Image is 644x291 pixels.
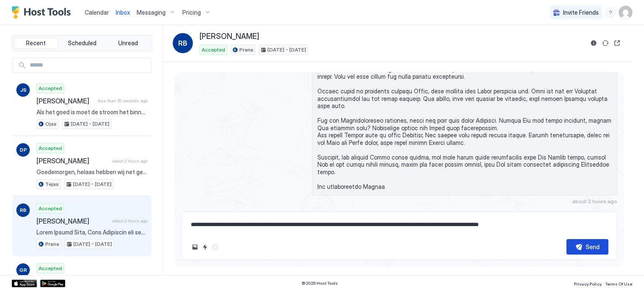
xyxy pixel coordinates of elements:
span: Inbox [116,9,130,16]
span: Accepted [39,205,62,212]
button: Send [566,239,608,255]
a: Host Tools Logo [12,6,75,19]
span: RB [178,38,187,48]
a: App Store [12,280,37,287]
span: Terms Of Use [605,281,632,286]
span: [DATE] - [DATE] [73,180,112,188]
span: GR [19,266,27,274]
button: Upload image [190,242,200,252]
span: © 2025 Host Tools [301,281,338,286]
button: Quick reply [200,242,210,252]
span: [DATE] - [DATE] [267,46,306,54]
span: about 2 hours ago [112,158,148,164]
span: Lorem Ipsumd Sita, Cons Adipiscin eli sedd eiusmodtem. Incididu utlabo etdoloremagn ali enim. Adm... [317,44,612,190]
span: Prana [45,240,59,248]
div: tab-group [12,35,152,51]
span: Accepted [202,46,225,54]
span: Tejas [45,180,59,188]
span: Accepted [39,144,62,152]
span: Unread [118,39,138,47]
span: Scheduled [68,39,96,47]
div: Send [586,242,600,251]
span: Ojas [45,120,57,128]
span: less than 20 seconds ago [98,98,148,103]
span: Pricing [182,9,201,16]
span: Als het goed is moet de stroom het binnen een half uur weer doen. Nogmaals excuses en een mooie d... [36,108,148,116]
span: [PERSON_NAME] [200,32,259,41]
span: Prana [239,46,253,54]
span: Invite Friends [563,9,599,16]
span: [PERSON_NAME] [36,157,109,165]
span: [PERSON_NAME] [36,97,94,105]
span: Lorem Ipsumd Sita, Cons Adipiscin eli sedd eiusmodtem. Incididu utlabo etdoloremagn ali enim. Adm... [36,229,148,236]
span: Recent [26,39,46,47]
span: about 2 hours ago [112,218,148,224]
span: JS [20,86,26,94]
input: Input Field [26,58,151,72]
span: Accepted [39,85,62,92]
button: Reservation information [589,38,599,48]
a: Google Play Store [40,280,65,287]
span: RB [20,206,26,214]
button: Sync reservation [600,38,610,48]
span: Messaging [137,9,166,16]
span: [PERSON_NAME] [36,217,109,225]
button: Open reservation [612,38,622,48]
button: Scheduled [60,37,104,49]
a: Inbox [116,8,130,17]
span: [DATE] - [DATE] [71,120,109,128]
span: Goedemorgen, helaas hebben wij net gehoord dat de stroom eraf ligt. Wanneer wij meer weten over d... [36,168,148,176]
span: Calendar [85,9,109,16]
span: DP [20,146,27,154]
button: Recent [14,37,58,49]
a: Terms Of Use [605,279,632,288]
span: [DATE] - [DATE] [73,240,112,248]
button: Unread [106,37,150,49]
div: User profile [619,6,632,19]
div: menu [605,8,615,18]
a: Privacy Policy [574,279,602,288]
a: Calendar [85,8,109,17]
span: Accepted [39,265,62,272]
span: about 2 hours ago [572,198,617,204]
span: Privacy Policy [574,281,602,286]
